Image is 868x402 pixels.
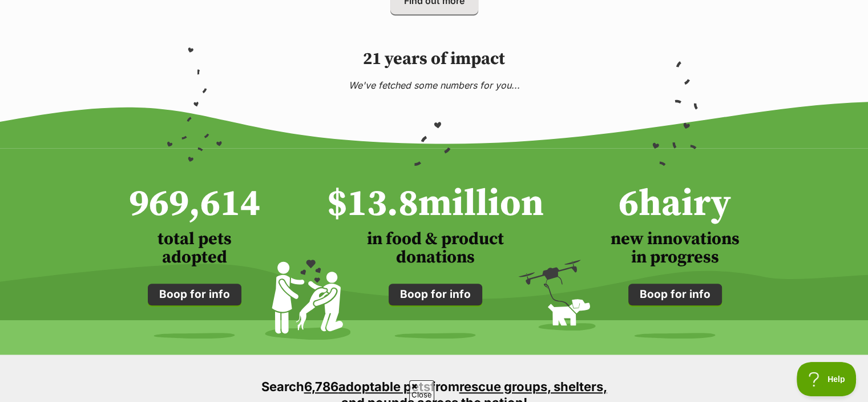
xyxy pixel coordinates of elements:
[304,379,430,394] a: 6,786adoptable pets
[347,181,418,228] span: 13.8
[327,179,544,230] h2: $ million
[409,380,434,400] span: Close
[619,181,639,228] span: 6
[797,362,857,396] iframe: Help Scout Beacon - Open
[389,284,482,305] a: Boop for info
[148,284,241,305] a: Boop for info
[611,230,740,266] h3: new innovations in progress
[628,284,722,305] a: Boop for info
[129,230,260,266] h3: total pets adopted
[327,230,544,266] h3: in food & product donations
[304,379,338,394] span: 6,786
[611,179,740,230] h2: hairy
[129,181,260,228] span: 969,614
